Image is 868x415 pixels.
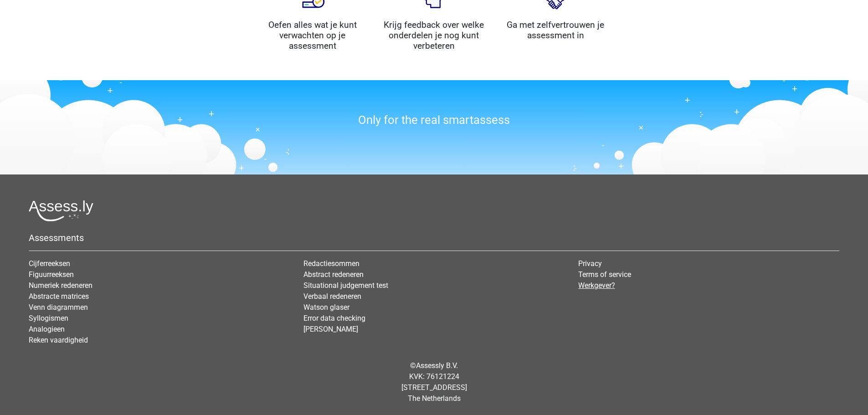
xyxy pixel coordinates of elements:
[578,270,631,279] a: Terms of service
[303,292,361,301] a: Verbaal redeneren
[29,325,65,333] a: Analogieen
[259,20,367,51] h4: Oefen alles wat je kunt verwachten op je assessment
[502,20,610,41] h4: Ga met zelfvertrouwen je assessment in
[303,259,360,268] a: Redactiesommen
[416,361,458,370] a: Assessly B.V.
[29,259,70,268] a: Cijferreeksen
[29,292,89,301] a: Abstracte matrices
[29,232,839,243] h5: Assessments
[29,303,88,312] a: Venn diagrammen
[303,314,365,323] a: Error data checking
[29,281,92,290] a: Numeriek redeneren
[303,270,364,279] a: Abstract redeneren
[29,336,88,344] a: Reken vaardigheid
[22,353,846,411] div: © KVK: 76121224 [STREET_ADDRESS] The Netherlands
[578,281,615,290] a: Werkgever?
[303,281,388,290] a: Situational judgement test
[578,259,602,268] a: Privacy
[303,303,349,312] a: Watson glaser
[29,200,93,221] img: Assessly logo
[303,325,358,333] a: [PERSON_NAME]
[380,20,488,51] h4: Krijg feedback over welke onderdelen je nog kunt verbeteren
[259,113,610,127] h3: Only for the real smartassess
[29,314,68,323] a: Syllogismen
[29,270,74,279] a: Figuurreeksen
